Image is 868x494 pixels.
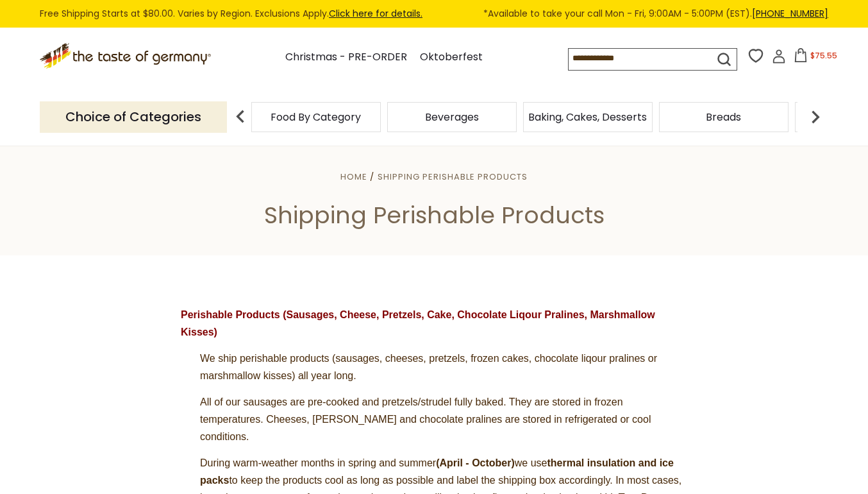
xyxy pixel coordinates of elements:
[329,7,422,20] a: Click here for details.
[425,112,479,122] a: Beverages
[228,104,253,130] img: previous arrow
[40,201,828,230] h1: Shipping Perishable Products
[789,48,843,67] button: $75.55
[40,101,227,133] p: Choice of Categories
[40,6,828,21] div: Free Shipping Starts at $80.00. Varies by Region. Exclusions Apply.
[803,104,828,130] img: next arrow
[752,7,828,20] a: [PHONE_NUMBER]
[420,49,483,66] a: Oktoberfest
[706,112,741,122] a: Breads
[200,396,651,441] span: All of our sausages are pre-cooked and pretzels/strudel fully baked. They are stored in frozen te...
[340,171,367,183] a: Home
[378,171,528,183] a: Shipping Perishable Products
[528,112,647,122] a: Baking, Cakes, Desserts
[181,309,655,337] strong: Perishable Products (Sausages, Cheese, Pretzels, Cake, Chocolate Liqour Pralines, Marshmallow Kis...
[200,457,674,486] strong: thermal insulation and ice packs
[200,353,657,381] span: We ship perishable products (sausages, cheeses, pretzels, frozen cakes, chocolate liqour pralines...
[810,50,837,61] span: $75.55
[483,6,828,21] span: *Available to take your call Mon - Fri, 9:00AM - 5:00PM (EST).
[436,457,515,468] strong: (April - October)
[285,49,407,66] a: Christmas - PRE-ORDER
[271,112,361,122] a: Food By Category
